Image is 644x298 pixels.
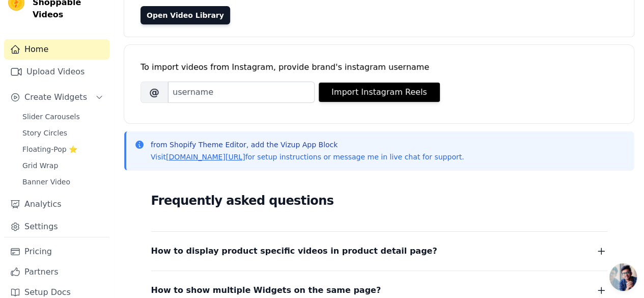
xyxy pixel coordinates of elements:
[22,128,67,138] span: Story Circles
[151,140,464,150] p: from Shopify Theme Editor, add the Vizup App Block
[4,216,109,237] a: Settings
[141,6,230,24] a: Open Video Library
[4,241,109,262] a: Pricing
[22,177,70,187] span: Banner Video
[16,126,109,140] a: Story Circles
[22,160,58,171] span: Grid Wrap
[4,87,109,107] button: Create Widgets
[4,39,109,60] a: Home
[16,175,109,189] a: Banner Video
[22,112,80,122] span: Slider Carousels
[22,144,77,154] span: Floating-Pop ⭐
[151,283,381,297] span: How to show multiple Widgets on the same page?
[141,82,168,103] span: @
[4,62,109,82] a: Upload Videos
[16,142,109,156] a: Floating-Pop ⭐
[24,91,87,103] span: Create Widgets
[16,158,109,173] a: Grid Wrap
[4,262,109,282] a: Partners
[4,194,109,214] a: Analytics
[166,153,245,161] a: [DOMAIN_NAME][URL]
[319,83,440,102] button: Import Instagram Reels
[151,191,607,211] h2: Frequently asked questions
[16,110,109,124] a: Slider Carousels
[151,244,607,258] button: How to display product specific videos in product detail page?
[609,263,637,291] a: Open chat
[151,152,464,162] p: Visit for setup instructions or message me in live chat for support.
[141,61,618,73] div: To import videos from Instagram, provide brand's instagram username
[168,82,315,103] input: username
[151,283,607,297] button: How to show multiple Widgets on the same page?
[151,244,437,258] span: How to display product specific videos in product detail page?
